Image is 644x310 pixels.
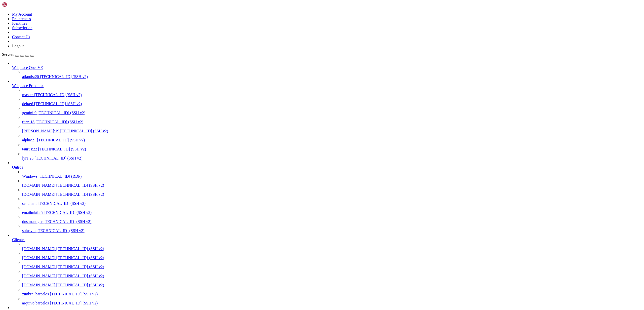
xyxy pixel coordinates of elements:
li: [DOMAIN_NAME] [TECHNICAL_ID] (SSH v2) [22,269,642,278]
a: arquivo.barcelos [TECHNICAL_ID] (SSH v2) [22,301,642,305]
span: [DOMAIN_NAME] [22,274,55,278]
a: lyra:23 [TECHNICAL_ID] (SSH v2) [22,156,642,161]
a: [DOMAIN_NAME] [TECHNICAL_ID] (SSH v2) [22,192,642,197]
span: solusvm [22,228,35,233]
a: taurus:22 [TECHNICAL_ID] (SSH v2) [22,147,642,151]
span: [DOMAIN_NAME] [22,247,55,251]
span: [TECHNICAL_ID] (SSH v2) [34,102,82,106]
span: gemini:9 [22,111,36,115]
a: dns manager [TECHNICAL_ID] (SSH v2) [22,219,642,224]
li: emailmktbr5 [TECHNICAL_ID] (SSH v2) [22,206,642,215]
a: Outros [12,165,642,170]
span: [TECHNICAL_ID] (SSH v2) [34,156,82,160]
a: Subscription [12,26,32,30]
li: [DOMAIN_NAME] [TECHNICAL_ID] (SSH v2) [22,179,642,188]
a: sendmail [TECHNICAL_ID] (SSH v2) [22,201,642,206]
span: [TECHNICAL_ID] (SSH v2) [44,219,91,224]
span: delta:6 [22,102,33,106]
span: [DOMAIN_NAME] [22,265,55,269]
a: atlantis:20 [TECHNICAL_ID] (SSH v2) [22,74,642,79]
span: [TECHNICAL_ID] (SSH v2) [60,129,108,133]
a: alpha:21 [TECHNICAL_ID] (SSH v2) [22,138,642,142]
li: Outros [12,161,642,233]
li: lyra:23 [TECHNICAL_ID] (SSH v2) [22,151,642,161]
li: [DOMAIN_NAME] [TECHNICAL_ID] (SSH v2) [22,242,642,251]
a: [DOMAIN_NAME] [TECHNICAL_ID] (SSH v2) [22,183,642,188]
span: [TECHNICAL_ID] (SSH v2) [56,274,104,278]
span: [TECHNICAL_ID] (SSH v2) [56,183,104,187]
span: [TECHNICAL_ID] (SSH v2) [35,120,83,124]
li: taurus:22 [TECHNICAL_ID] (SSH v2) [22,142,642,151]
span: [DOMAIN_NAME] [22,256,55,260]
a: master [TECHNICAL_ID] (SSH v2) [22,93,642,97]
span: [TECHNICAL_ID] (SSH v2) [37,138,85,142]
a: solusvm [TECHNICAL_ID] (SSH v2) [22,228,642,233]
li: [DOMAIN_NAME] [TECHNICAL_ID] (SSH v2) [22,260,642,269]
a: delta:6 [TECHNICAL_ID] (SSH v2) [22,102,642,106]
li: [DOMAIN_NAME] [TECHNICAL_ID] (SSH v2) [22,251,642,260]
a: [DOMAIN_NAME] [TECHNICAL_ID] (SSH v2) [22,247,642,251]
span: Clientes [12,238,25,242]
span: alpha:21 [22,138,36,142]
a: [PERSON_NAME]:19 [TECHNICAL_ID] (SSH v2) [22,129,642,133]
li: titan:18 [TECHNICAL_ID] (SSH v2) [22,115,642,124]
li: arquivo.barcelos [TECHNICAL_ID] (SSH v2) [22,296,642,305]
li: dns manager [TECHNICAL_ID] (SSH v2) [22,215,642,224]
span: master [22,93,33,97]
span: [TECHNICAL_ID] (RDP) [38,174,82,178]
span: [TECHNICAL_ID] (SSH v2) [56,192,104,197]
li: zimbra: barcelos [TECHNICAL_ID] (SSH v2) [22,287,642,296]
span: [TECHNICAL_ID] (SSH v2) [40,74,88,79]
li: [DOMAIN_NAME] [TECHNICAL_ID] (SSH v2) [22,278,642,287]
span: Outros [12,165,23,169]
span: Servers [2,52,14,57]
span: sendmail [22,201,37,206]
span: [TECHNICAL_ID] (SSH v2) [44,210,92,215]
span: atlantis:20 [22,74,39,79]
a: Windows [TECHNICAL_ID] (RDP) [22,174,642,179]
span: [DOMAIN_NAME] [22,183,55,187]
span: [TECHNICAL_ID] (SSH v2) [38,147,86,151]
span: [TECHNICAL_ID] (SSH v2) [50,301,98,305]
span: arquivo.barcelos [22,301,49,305]
a: Clientes [12,238,642,242]
li: alpha:21 [TECHNICAL_ID] (SSH v2) [22,133,642,142]
span: [DOMAIN_NAME] [22,192,55,197]
a: Preferences [12,17,31,21]
span: lyra:23 [22,156,33,160]
li: Windows [TECHNICAL_ID] (RDP) [22,170,642,179]
span: [TECHNICAL_ID] (SSH v2) [34,93,82,97]
a: zimbra: barcelos [TECHNICAL_ID] (SSH v2) [22,292,642,296]
span: [TECHNICAL_ID] (SSH v2) [56,247,104,251]
a: Webplace OpenVZ [12,65,642,70]
a: Identities [12,21,27,25]
span: Webplace Proxmox [12,84,44,88]
img: Shellngn [2,2,31,7]
li: Webplace Proxmox [12,79,642,161]
a: Servers [2,52,34,57]
li: Webplace OpenVZ [12,61,642,79]
li: Clientes [12,233,642,305]
li: solusvm [TECHNICAL_ID] (SSH v2) [22,224,642,233]
a: [DOMAIN_NAME] [TECHNICAL_ID] (SSH v2) [22,274,642,278]
span: [TECHNICAL_ID] (SSH v2) [56,283,104,287]
a: [DOMAIN_NAME] [TECHNICAL_ID] (SSH v2) [22,265,642,269]
li: [PERSON_NAME]:19 [TECHNICAL_ID] (SSH v2) [22,124,642,133]
span: Windows [22,174,37,178]
a: [DOMAIN_NAME] [TECHNICAL_ID] (SSH v2) [22,256,642,260]
a: gemini:9 [TECHNICAL_ID] (SSH v2) [22,111,642,115]
a: My Account [12,12,32,16]
li: [DOMAIN_NAME] [TECHNICAL_ID] (SSH v2) [22,188,642,197]
span: [TECHNICAL_ID] (SSH v2) [50,292,98,296]
li: atlantis:20 [TECHNICAL_ID] (SSH v2) [22,70,642,79]
a: Logout [12,44,24,48]
li: sendmail [TECHNICAL_ID] (SSH v2) [22,197,642,206]
span: titan:18 [22,120,34,124]
span: emailmktbr5 [22,210,43,215]
span: taurus:22 [22,147,37,151]
li: delta:6 [TECHNICAL_ID] (SSH v2) [22,97,642,106]
span: zimbra: barcelos [22,292,49,296]
span: [TECHNICAL_ID] (SSH v2) [56,256,104,260]
a: Webplace Proxmox [12,84,642,88]
span: dns manager [22,219,43,224]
